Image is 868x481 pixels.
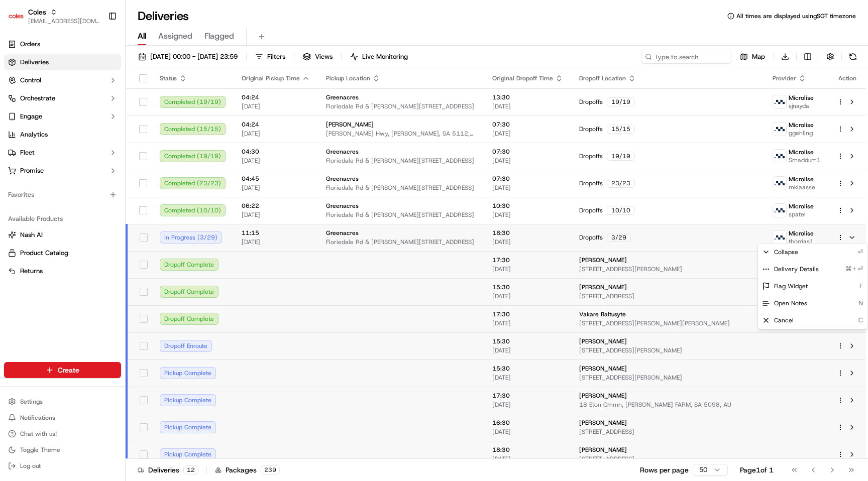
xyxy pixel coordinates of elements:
span: ⏎ [857,248,863,257]
span: Delivery Details [774,265,819,273]
span: Cancel [774,316,794,324]
span: N [858,299,863,308]
span: Collapse [774,248,798,256]
span: Open Notes [774,299,807,307]
span: F [859,282,863,291]
span: Flag Widget [774,282,808,290]
span: ⌘+⏎ [845,265,863,274]
span: C [858,316,863,325]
